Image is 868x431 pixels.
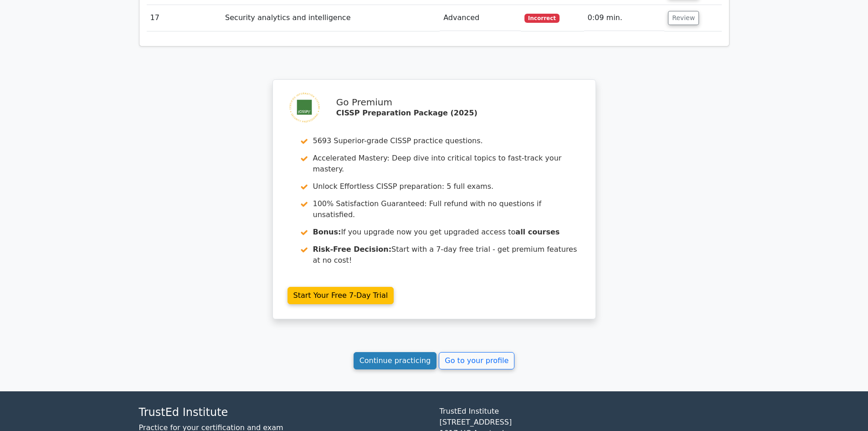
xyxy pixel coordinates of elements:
[139,406,429,419] h4: TrustEd Institute
[439,352,514,369] a: Go to your profile
[221,5,440,31] td: Security analytics and intelligence
[288,287,394,304] a: Start Your Free 7-Day Trial
[668,11,699,25] button: Review
[354,352,437,369] a: Continue practicing
[147,5,222,31] td: 17
[440,5,521,31] td: Advanced
[524,14,560,23] span: Incorrect
[584,5,665,31] td: 0:09 min.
